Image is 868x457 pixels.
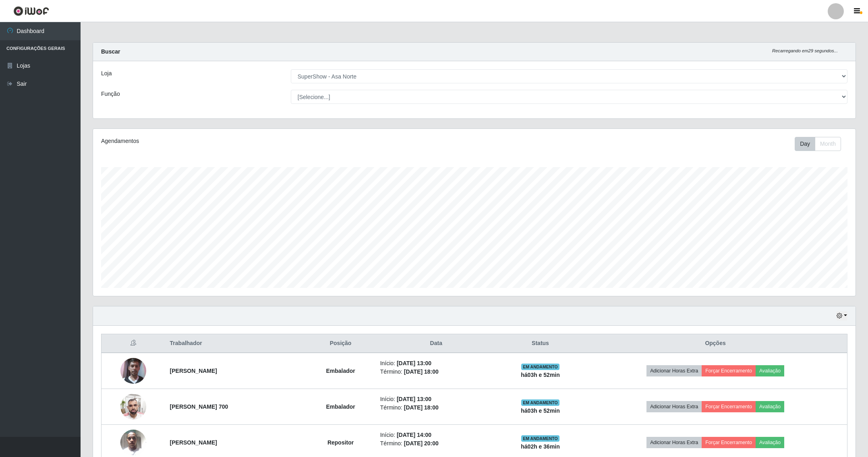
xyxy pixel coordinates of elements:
strong: há 03 h e 52 min [521,372,560,378]
strong: [PERSON_NAME] [170,368,217,374]
strong: Embalador [326,403,355,410]
strong: [PERSON_NAME] 700 [170,403,228,410]
span: EM ANDAMENTO [521,399,559,406]
button: Month [815,137,841,151]
strong: [PERSON_NAME] [170,439,217,446]
label: Função [101,90,120,98]
li: Início: [380,395,492,403]
th: Posição [306,334,375,353]
div: First group [795,137,841,151]
th: Trabalhador [165,334,306,353]
li: Término: [380,368,492,376]
li: Término: [380,403,492,412]
i: Recarregando em 29 segundos... [772,48,838,53]
time: [DATE] 18:00 [404,368,439,375]
th: Opções [584,334,847,353]
img: 1754433269176.jpeg [120,354,146,388]
button: Avaliação [756,401,784,412]
time: [DATE] 20:00 [404,440,439,447]
button: Adicionar Horas Extra [646,401,702,412]
button: Forçar Encerramento [702,365,756,376]
li: Início: [380,359,492,368]
button: Adicionar Horas Extra [646,437,702,448]
button: Adicionar Horas Extra [646,365,702,376]
span: EM ANDAMENTO [521,435,559,442]
button: Day [795,137,815,151]
th: Status [497,334,584,353]
time: [DATE] 18:00 [404,404,439,411]
img: CoreUI Logo [13,6,49,16]
div: Agendamentos [101,137,405,145]
button: Avaliação [756,437,784,448]
button: Forçar Encerramento [702,401,756,412]
button: Avaliação [756,365,784,376]
time: [DATE] 14:00 [397,432,431,438]
time: [DATE] 13:00 [397,360,431,366]
strong: há 02 h e 36 min [521,443,560,450]
li: Término: [380,439,492,448]
span: EM ANDAMENTO [521,364,559,370]
strong: Repositor [327,439,354,446]
strong: há 03 h e 52 min [521,407,560,414]
strong: Embalador [326,368,355,374]
div: Toolbar with button groups [795,137,847,151]
button: Forçar Encerramento [702,437,756,448]
strong: Buscar [101,48,120,55]
time: [DATE] 13:00 [397,396,431,402]
th: Data [375,334,497,353]
li: Início: [380,431,492,439]
img: 1752975138794.jpeg [120,389,146,424]
label: Loja [101,69,112,78]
